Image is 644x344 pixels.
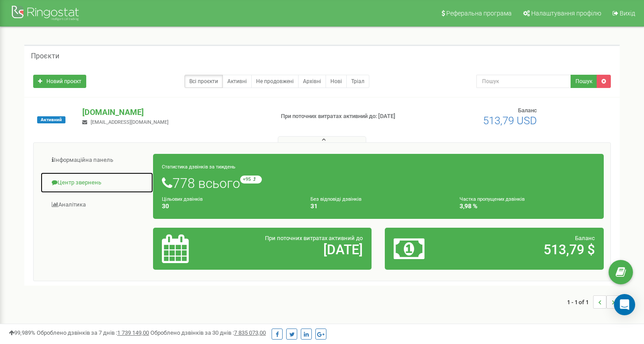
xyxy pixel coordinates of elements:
a: Архівні [298,75,326,88]
h5: Проєкти [31,52,59,60]
small: +95 [240,176,262,183]
span: Реферальна програма [446,10,512,17]
h2: 513,79 $ [465,242,595,257]
input: Пошук [476,75,571,88]
u: 1 739 149,00 [117,329,149,336]
a: Аналiтика [40,194,153,216]
span: Оброблено дзвінків за 30 днів : [150,329,266,336]
a: Центр звернень [40,172,153,194]
p: [DOMAIN_NAME] [82,107,266,118]
span: 513,79 USD [483,115,537,127]
h2: [DATE] [233,242,363,257]
h1: 778 всього [162,176,595,191]
button: Пошук [571,75,597,88]
span: При поточних витратах активний до [265,235,363,241]
nav: ... [567,287,620,317]
span: Активний [37,116,65,123]
span: Налаштування профілю [531,10,601,17]
span: 99,989% [9,329,35,336]
a: Інформаційна панель [40,149,153,171]
span: Баланс [518,107,537,114]
span: Оброблено дзвінків за 7 днів : [37,329,149,336]
a: Активні [222,75,252,88]
h4: 31 [310,203,446,210]
p: При поточних витратах активний до: [DATE] [281,112,415,121]
span: 1 - 1 of 1 [567,295,593,309]
a: Нові [326,75,347,88]
span: Вихід [620,10,635,17]
h4: 30 [162,203,297,210]
a: Всі проєкти [184,75,223,88]
a: Тріал [346,75,369,88]
small: Без відповіді дзвінків [310,196,361,202]
span: Баланс [575,235,595,241]
a: Не продовжені [251,75,299,88]
h4: 3,98 % [460,203,595,210]
a: Новий проєкт [33,75,86,88]
u: 7 835 073,00 [234,329,266,336]
small: Частка пропущених дзвінків [460,196,525,202]
span: [EMAIL_ADDRESS][DOMAIN_NAME] [91,119,169,125]
small: Цільових дзвінків [162,196,203,202]
small: Статистика дзвінків за тиждень [162,164,235,170]
div: Open Intercom Messenger [614,294,635,315]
